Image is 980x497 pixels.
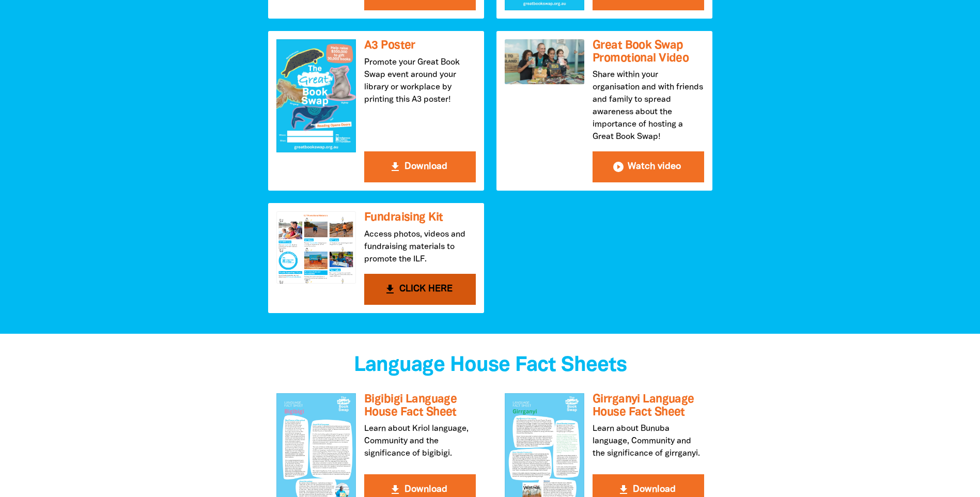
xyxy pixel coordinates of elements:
[593,151,704,182] button: play_circle_filled Watch video
[364,274,476,305] button: get_app CLICK HERE
[364,211,476,224] h3: Fundraising Kit
[389,161,401,173] i: get_app
[354,356,627,375] span: Language House Fact Sheets
[593,393,704,418] h3: Girrganyi Language House Fact Sheet
[389,484,401,496] i: get_app
[364,151,476,182] button: get_app Download
[364,39,476,52] h3: A3 Poster
[612,161,625,173] i: play_circle_filled
[593,39,704,65] h3: Great Book Swap Promotional Video
[276,39,356,152] img: A3 Poster
[364,393,476,418] h3: Bigibigi Language House Fact Sheet
[617,484,630,496] i: get_app
[384,283,396,296] i: get_app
